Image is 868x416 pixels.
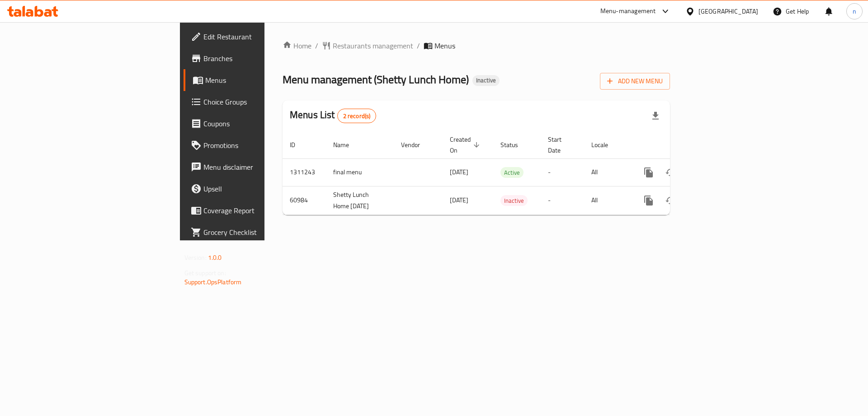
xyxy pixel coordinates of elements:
span: Locale [591,139,620,150]
span: Created On [450,134,482,156]
span: Promotions [203,140,318,151]
span: Upsell [203,183,318,194]
span: ID [290,139,307,150]
span: Add New Menu [607,76,663,87]
span: Menu disclaimer [203,162,318,172]
span: Inactive [500,196,528,206]
td: - [541,158,584,186]
a: Coupons [184,113,325,134]
span: Status [500,139,530,150]
a: Restaurants management [322,40,413,51]
span: Menus [434,40,455,51]
a: Menus [184,69,325,91]
a: Coverage Report [184,200,325,221]
a: Upsell [184,178,325,200]
td: All [584,186,631,215]
td: Shetty Lunch Home [DATE] [326,186,394,215]
span: Vendor [401,139,432,150]
span: Choice Groups [203,96,318,107]
div: Menu-management [600,6,656,17]
span: Coverage Report [203,205,318,216]
span: Menus [205,75,318,86]
span: Start Date [548,134,573,156]
th: Actions [631,131,732,159]
span: Restaurants management [333,40,413,51]
div: Inactive [472,75,500,86]
td: final menu [326,158,394,186]
span: n [853,6,856,16]
span: Branches [203,53,318,64]
span: 2 record(s) [338,112,376,120]
table: enhanced table [283,131,732,215]
button: more [638,190,660,211]
a: Menu disclaimer [184,156,325,178]
span: Version: [184,252,207,263]
span: [DATE] [450,166,468,178]
nav: breadcrumb [283,40,670,51]
div: Total records count [337,109,377,123]
span: 1.0.0 [208,252,222,263]
a: Choice Groups [184,91,325,113]
h2: Menus List [290,108,376,123]
a: Branches [184,48,325,69]
button: Change Status [660,162,681,183]
span: Menu management ( Shetty Lunch Home ) [283,69,469,90]
li: / [417,40,420,51]
td: All [584,158,631,186]
span: Coupons [203,118,318,129]
a: Edit Restaurant [184,26,325,48]
span: Active [500,167,524,178]
button: Change Status [660,190,681,211]
span: Get support on: [184,267,226,279]
div: Export file [645,105,666,127]
button: Add New Menu [600,73,670,90]
span: Inactive [472,77,500,84]
td: - [541,186,584,215]
span: Name [333,139,361,150]
span: Grocery Checklist [203,227,318,238]
span: [DATE] [450,194,468,206]
button: more [638,162,660,183]
a: Promotions [184,134,325,156]
div: [GEOGRAPHIC_DATA] [698,6,758,16]
span: Edit Restaurant [203,31,318,42]
a: Support.OpsPlatform [184,276,242,288]
a: Grocery Checklist [184,221,325,243]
